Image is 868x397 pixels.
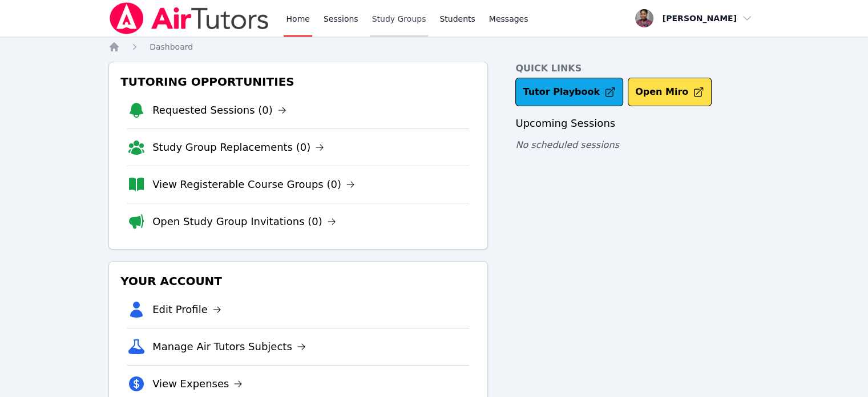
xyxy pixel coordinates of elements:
span: Dashboard [150,42,193,51]
a: Edit Profile [152,302,221,318]
a: Study Group Replacements (0) [152,139,324,155]
a: Open Study Group Invitations (0) [152,214,336,230]
a: View Registerable Course Groups (0) [152,177,355,193]
a: Requested Sessions (0) [152,102,286,118]
span: No scheduled sessions [515,139,619,150]
a: Tutor Playbook [515,78,623,106]
a: View Expenses [152,376,243,392]
img: Air Tutors [108,2,270,34]
h4: Quick Links [515,62,760,75]
h3: Upcoming Sessions [515,115,760,131]
span: Messages [489,13,528,25]
a: Manage Air Tutors Subjects [152,339,306,355]
a: Dashboard [150,41,193,53]
button: Open Miro [628,78,712,106]
h3: Tutoring Opportunities [118,71,478,92]
nav: Breadcrumb [108,41,760,53]
h3: Your Account [118,271,478,291]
